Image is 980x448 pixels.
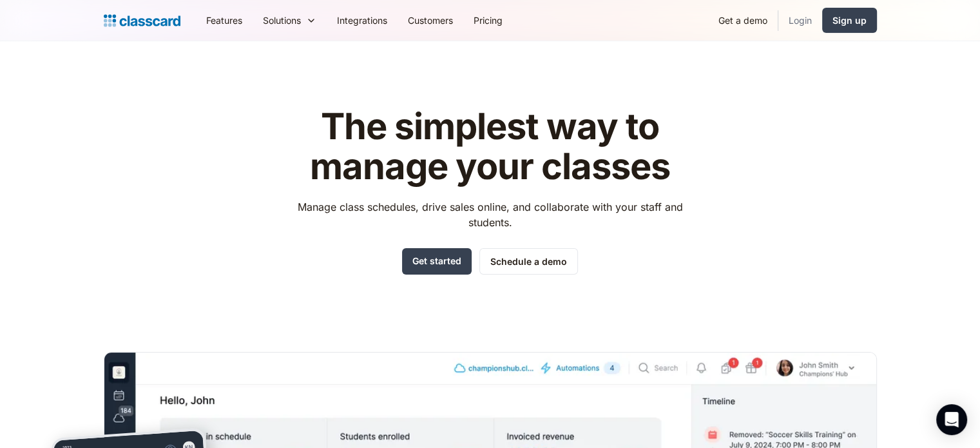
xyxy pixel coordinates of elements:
[708,6,778,35] a: Get a demo
[832,14,867,27] div: Sign up
[327,6,398,35] a: Integrations
[936,404,967,435] div: Open Intercom Messenger
[463,6,513,35] a: Pricing
[778,6,822,35] a: Login
[402,248,472,275] a: Get started
[196,6,253,35] a: Features
[263,14,301,27] div: Solutions
[285,107,695,186] h1: The simplest way to manage your classes
[479,248,578,275] a: Schedule a demo
[104,12,180,30] a: home
[822,8,877,33] a: Sign up
[398,6,463,35] a: Customers
[253,6,327,35] div: Solutions
[285,199,695,230] p: Manage class schedules, drive sales online, and collaborate with your staff and students.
